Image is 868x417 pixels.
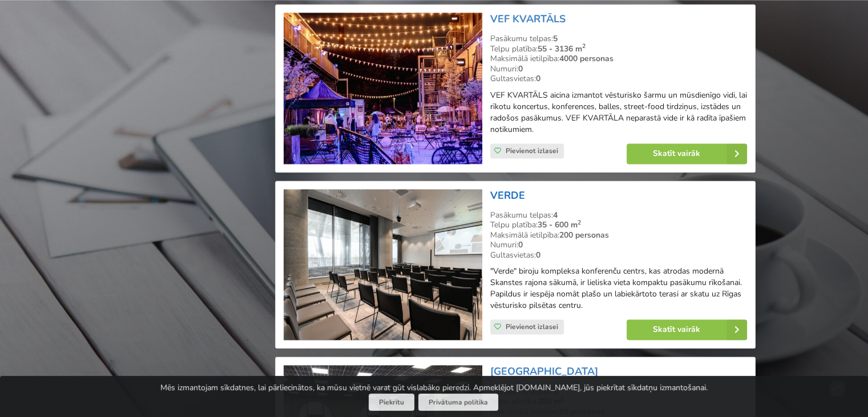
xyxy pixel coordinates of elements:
strong: 0 [536,250,540,260]
div: Pasākumu telpas: [490,210,747,220]
div: Pasākumu telpas: [490,34,747,44]
div: Maksimālā ietilpība: [490,230,747,240]
a: Skatīt vairāk [627,143,747,164]
img: Neierastas vietas | Rīga | VEF KVARTĀLS [284,13,482,164]
strong: 5 [553,33,558,44]
p: VEF KVARTĀLS aicina izmantot vēsturisko šarmu un mūsdienīgo vidi, lai rīkotu koncertus, konferenc... [490,90,747,135]
div: Gultasvietas: [490,74,747,84]
div: Gultasvietas: [490,250,747,260]
div: Telpu platība: [490,44,747,54]
a: [GEOGRAPHIC_DATA] [490,364,598,378]
div: Telpu platība: [490,220,747,230]
a: VERDE [490,189,525,202]
a: VEF KVARTĀLS [490,12,566,26]
div: Maksimālā ietilpība: [490,54,747,64]
span: Pievienot izlasei [506,146,558,155]
strong: 0 [536,73,540,84]
strong: 0 [518,239,523,250]
strong: 55 - 3136 m [538,43,586,54]
span: Pievienot izlasei [506,322,558,331]
a: Privātuma politika [418,394,498,411]
strong: 200 personas [559,230,609,240]
strong: 4000 personas [559,53,613,64]
div: Numuri: [490,240,747,250]
strong: 35 - 600 m [538,219,581,230]
strong: 4 [553,210,558,220]
div: Numuri: [490,64,747,74]
p: "Verde" biroju kompleksa konferenču centrs, kas atrodas modernā Skanstes rajona sākumā, ir lielis... [490,266,747,311]
img: Konferenču centrs | Rīga | VERDE [284,189,482,340]
sup: 2 [578,218,581,227]
strong: 0 [518,63,523,74]
a: Skatīt vairāk [627,319,747,340]
button: Piekrītu [369,394,414,411]
sup: 2 [582,42,586,50]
